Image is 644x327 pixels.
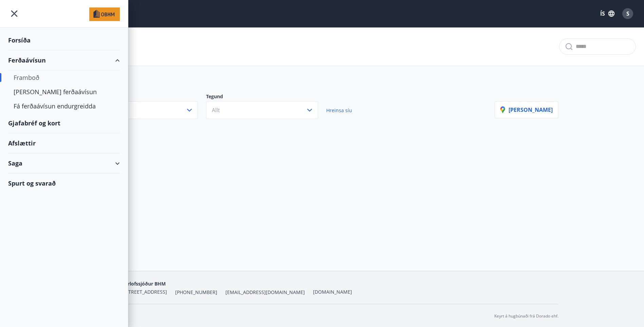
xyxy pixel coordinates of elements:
[8,50,120,70] div: Ferðaávísun
[206,101,318,119] button: Allt
[14,85,114,99] div: [PERSON_NAME] ferðaávísun
[8,7,20,20] button: menu
[175,289,217,296] span: [PHONE_NUMBER]
[494,313,558,319] p: Keyrt á hugbúnaði frá Dorado ehf.
[206,93,326,101] p: Tegund
[8,30,120,50] div: Forsíða
[212,106,220,114] span: Allt
[86,93,206,101] p: Svæði
[8,153,120,173] div: Saga
[8,133,120,153] div: Afslættir
[14,99,114,113] div: Fá ferðaávísun endurgreidda
[620,5,636,22] button: S
[326,107,352,114] span: Hreinsa síu
[124,280,166,287] span: Orlofssjóður BHM
[124,289,167,295] span: [STREET_ADDRESS]
[626,10,629,17] span: S
[8,173,120,193] div: Spurt og svarað
[225,289,305,296] span: [EMAIL_ADDRESS][DOMAIN_NAME]
[495,101,558,118] button: [PERSON_NAME]
[14,70,114,85] div: Framboð
[500,106,553,114] p: [PERSON_NAME]
[313,289,352,295] a: [DOMAIN_NAME]
[89,7,120,21] img: union_logo
[596,7,618,20] button: ÍS
[8,113,120,133] div: Gjafabréf og kort
[86,101,198,119] button: Allt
